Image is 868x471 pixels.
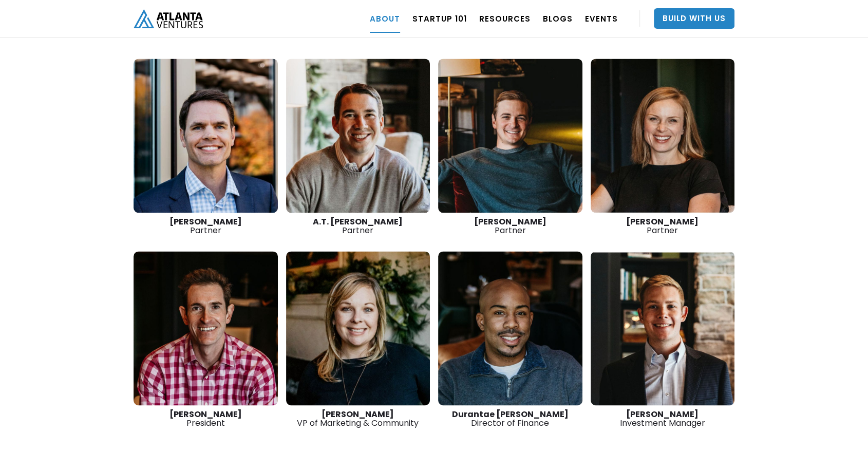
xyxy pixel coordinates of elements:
[370,4,400,33] a: ABOUT
[474,216,546,228] strong: [PERSON_NAME]
[286,217,430,235] div: Partner
[452,408,569,420] strong: Durantae [PERSON_NAME]
[134,217,278,235] div: Partner
[591,410,735,427] div: Investment Manager
[585,4,618,33] a: EVENTS
[626,408,699,420] strong: [PERSON_NAME]
[654,8,734,29] a: Build With Us
[322,408,394,420] strong: [PERSON_NAME]
[134,410,278,427] div: President
[412,4,467,33] a: Startup 101
[626,216,699,228] strong: [PERSON_NAME]
[169,216,242,228] strong: [PERSON_NAME]
[438,217,582,235] div: Partner
[169,408,242,420] strong: [PERSON_NAME]
[591,217,735,235] div: Partner
[438,410,582,427] div: Director of Finance
[286,410,430,427] div: VP of Marketing & Community
[543,4,573,33] a: BLOGS
[479,4,531,33] a: RESOURCES
[313,216,403,228] strong: A.T. [PERSON_NAME]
